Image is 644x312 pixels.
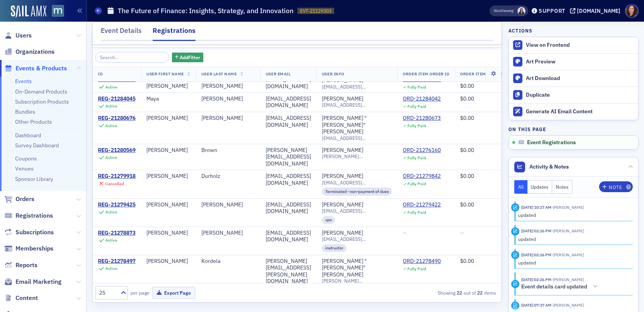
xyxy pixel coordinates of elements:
a: REG-21278873 [98,230,136,237]
div: Kordela [201,258,255,265]
span: Memberships [15,244,53,253]
span: Reports [15,261,38,269]
span: [EMAIL_ADDRESS][DOMAIN_NAME] [322,208,392,214]
div: [EMAIL_ADDRESS][DOMAIN_NAME] [266,201,311,215]
time: 9/17/2025 02:26 PM [521,228,551,234]
div: Terminated - non-payment of dues [322,188,392,195]
div: [PERSON_NAME][EMAIL_ADDRESS][DOMAIN_NAME] [266,147,311,167]
div: [EMAIL_ADDRESS][DOMAIN_NAME] [266,76,311,90]
div: Generate AI Email Content [526,108,634,115]
span: Sarah Knight [551,228,584,234]
div: Activity [511,280,519,288]
span: — [403,229,407,236]
button: Event details card updated [521,283,601,291]
div: instructor [322,244,347,252]
span: Users [15,31,32,40]
span: $0.00 [460,257,474,264]
div: Note [609,185,622,189]
div: REG-21279918 [98,173,136,180]
a: ORD-21280673 [403,115,441,122]
div: Active [105,84,117,89]
a: REG-21284045 [98,95,136,102]
span: $0.00 [460,95,474,102]
a: REG-21280676 [98,115,136,122]
a: Venues [15,165,34,172]
span: Events & Products [15,64,67,73]
a: ORD-21284042 [403,95,441,102]
a: Art Download [509,70,638,87]
span: $0.00 [460,147,474,153]
span: Order Item Total Paid [460,71,510,77]
a: Orders [4,195,34,203]
div: Fully Paid [407,155,426,160]
span: [PERSON_NAME][EMAIL_ADDRESS][PERSON_NAME][DOMAIN_NAME] [322,278,392,284]
a: Content [4,294,38,302]
a: Bundles [15,108,35,115]
div: [PERSON_NAME] [322,230,363,237]
div: REG-21280569 [98,147,136,154]
div: Fully Paid [407,266,426,271]
div: updated [518,259,628,266]
button: Export Page [152,287,195,299]
a: ORD-21279422 [403,201,441,208]
a: Subscriptions [4,228,54,237]
button: Note [599,181,633,192]
button: Duplicate [509,87,638,103]
div: Maya [146,95,191,102]
time: 9/17/2025 02:26 PM [521,252,551,257]
a: ORD-21276160 [403,147,441,154]
span: $0.00 [460,201,474,208]
div: [EMAIL_ADDRESS][DOMAIN_NAME] [266,173,311,186]
span: User Last Name [201,71,237,77]
span: ID [98,71,103,77]
time: 9/19/2025 10:17 AM [521,205,551,210]
a: ORD-21279842 [403,173,441,180]
input: Search… [95,52,169,63]
button: Updates [527,180,553,194]
a: REG-21279425 [98,201,136,208]
strong: 22 [476,289,484,296]
div: Fully Paid [407,123,426,128]
div: Active [105,238,117,243]
span: Order Item Order ID [403,71,449,77]
div: REG-21278497 [98,258,136,265]
button: All [514,180,527,194]
div: [DOMAIN_NAME] [577,7,620,14]
div: [PERSON_NAME] [201,115,255,122]
span: Content [15,294,38,302]
time: 9/8/2025 07:37 AM [521,302,551,308]
span: [EMAIL_ADDRESS][DOMAIN_NAME] [322,236,392,242]
a: Sponsor Library [15,176,53,182]
span: [EMAIL_ADDRESS][DOMAIN_NAME] [322,84,392,90]
div: [PERSON_NAME] "[PERSON_NAME]" [PERSON_NAME] [322,115,392,135]
div: [PERSON_NAME] [201,95,255,102]
img: SailAMX [11,5,46,18]
div: [PERSON_NAME] [146,230,191,237]
h4: On this page [508,126,639,133]
div: Active [105,104,117,109]
div: Showing out of items [368,289,496,296]
div: Support [539,7,565,14]
div: Update [511,227,519,235]
span: [EMAIL_ADDRESS][DOMAIN_NAME] [322,135,392,141]
div: [PERSON_NAME] [146,115,191,122]
div: Fully Paid [407,210,426,215]
a: ORD-21278490 [403,258,441,265]
a: [PERSON_NAME] [322,173,363,180]
span: Event Registrations [527,139,576,146]
a: Coupons [15,155,37,162]
span: Natalie Antonakas [551,205,584,210]
a: [PERSON_NAME] "[PERSON_NAME]" [PERSON_NAME] [322,258,392,278]
a: [PERSON_NAME] [322,147,363,154]
div: Cancelled [105,181,124,186]
div: [EMAIL_ADDRESS][DOMAIN_NAME] [266,230,311,243]
span: $0.00 [460,82,474,89]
